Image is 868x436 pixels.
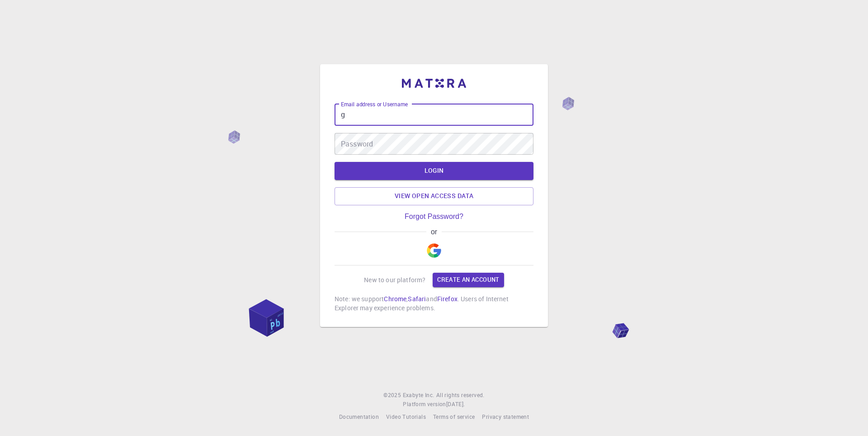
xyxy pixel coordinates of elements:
p: Note: we support , and . Users of Internet Explorer may experience problems. [335,294,533,313]
a: Firefox [437,294,458,303]
a: Chrome [384,294,406,303]
a: Exabyte Inc. [403,391,434,400]
p: New to our platform? [364,275,425,284]
a: Safari [408,294,426,303]
button: LOGIN [335,162,533,180]
span: Privacy statement [482,413,529,420]
span: Platform version [403,400,446,409]
span: or [426,228,441,236]
span: Documentation [339,413,379,420]
a: Create an account [433,273,504,287]
a: Video Tutorials [386,412,426,422]
a: Privacy statement [482,412,529,422]
a: [DATE]. [446,400,465,409]
span: Video Tutorials [386,413,426,420]
a: Documentation [339,412,379,422]
span: Terms of service [433,413,475,420]
span: [DATE] . [446,400,465,408]
span: All rights reserved. [436,391,485,400]
a: Terms of service [433,412,475,422]
span: Exabyte Inc. [403,391,434,398]
img: Google [427,243,441,258]
span: © 2025 [383,391,402,400]
label: Email address or Username [341,100,408,108]
a: View open access data [335,187,533,205]
a: Forgot Password? [405,213,463,221]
